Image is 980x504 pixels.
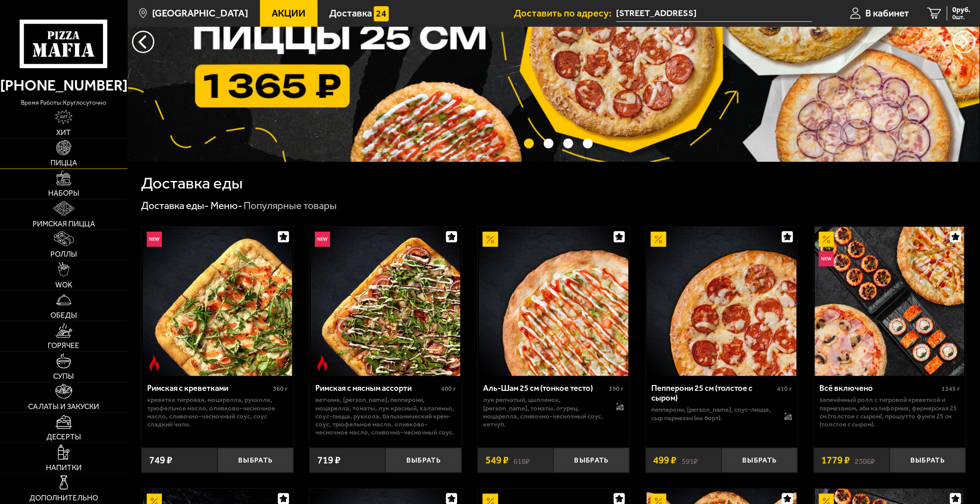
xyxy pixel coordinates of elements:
img: Новинка [147,232,162,247]
img: Острое блюдо [315,356,330,371]
span: Доставить по адресу: [514,8,616,18]
span: 549 ₽ [485,455,509,466]
span: Наборы [48,189,79,197]
div: Всё включено [819,384,939,393]
span: 390 г [609,385,624,393]
span: Акции [272,8,306,18]
img: Острое блюдо [147,356,162,371]
span: 0 руб. [953,6,971,13]
a: Меню- [211,200,242,212]
img: Новинка [819,251,834,266]
a: АкционныйНовинкаВсё включено [814,227,966,376]
button: точки переключения [544,139,554,148]
button: Выбрать [385,448,461,473]
span: 410 г [777,385,792,393]
h1: Доставка еды [141,175,243,192]
div: Аль-Шам 25 см (тонкое тесто) [484,384,607,393]
span: Пицца [50,159,77,167]
span: 1779 ₽ [822,455,850,466]
img: Аль-Шам 25 см (тонкое тесто) [479,227,629,376]
button: следующий [132,31,154,53]
span: Доставка [329,8,372,18]
a: АкционныйПепперони 25 см (толстое с сыром) [646,227,798,376]
div: Популярные товары [244,199,337,213]
span: Обеды [50,311,77,319]
p: пепперони, [PERSON_NAME], соус-пицца, сыр пармезан (на борт). [651,406,773,422]
s: 591 ₽ [682,455,698,466]
img: Акционный [651,232,666,247]
span: WOK [55,281,72,289]
a: НовинкаОстрое блюдоРимская с мясным ассорти [310,227,461,376]
span: Напитки [46,464,82,471]
a: Доставка еды- [141,200,209,212]
span: Супы [53,373,74,380]
button: предыдущий [953,31,976,53]
a: АкционныйАль-Шам 25 см (тонкое тесто) [478,227,629,376]
p: Запечённый ролл с тигровой креветкой и пармезаном, Эби Калифорния, Фермерская 25 см (толстое с сы... [819,396,960,428]
div: Римская с мясным ассорти [315,384,439,393]
span: посёлок Парголово, Заречная улица, 10 [616,5,812,22]
img: Римская с мясным ассорти [311,227,460,376]
div: Пепперони 25 см (толстое с сыром) [651,384,775,403]
img: Новинка [315,232,330,247]
span: 0 шт. [953,14,971,20]
button: Выбрать [890,448,966,473]
img: 15daf4d41897b9f0e9f617042186c801.svg [374,6,389,21]
s: 618 ₽ [513,455,529,466]
img: Акционный [819,232,834,247]
span: Салаты и закуски [28,403,99,410]
span: 499 ₽ [653,455,677,466]
button: точки переключения [583,139,593,148]
div: Римская с креветками [147,384,271,393]
span: 1345 г [942,385,960,393]
s: 2306 ₽ [855,455,875,466]
button: точки переключения [563,139,573,148]
img: Всё включено [815,227,964,376]
span: В кабинет [866,8,910,18]
button: Выбрать [722,448,798,473]
img: Римская с креветками [143,227,292,376]
span: [GEOGRAPHIC_DATA] [153,8,248,18]
button: Выбрать [218,448,294,473]
p: креветка тигровая, моцарелла, руккола, трюфельное масло, оливково-чесночное масло, сливочно-чесно... [147,396,288,428]
a: НовинкаОстрое блюдоРимская с креветками [141,227,293,376]
p: ветчина, [PERSON_NAME], пепперони, моцарелла, томаты, лук красный, халапеньо, соус-пицца, руккола... [315,396,456,437]
span: Горячее [48,342,79,349]
span: Десерты [46,433,81,441]
img: Пепперони 25 см (толстое с сыром) [647,227,796,376]
img: Акционный [483,232,498,247]
span: 400 г [441,385,456,393]
span: 360 г [273,385,288,393]
span: 719 ₽ [317,455,340,466]
button: точки переключения [524,139,534,148]
button: Выбрать [554,448,629,473]
span: Дополнительно [29,494,98,502]
span: 749 ₽ [149,455,173,466]
span: Римская пицца [33,220,95,228]
p: лук репчатый, цыпленок, [PERSON_NAME], томаты, огурец, моцарелла, сливочно-чесночный соус, кетчуп. [484,396,606,428]
input: Ваш адрес доставки [616,5,812,22]
span: Хит [56,129,71,136]
span: Роллы [50,250,77,258]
